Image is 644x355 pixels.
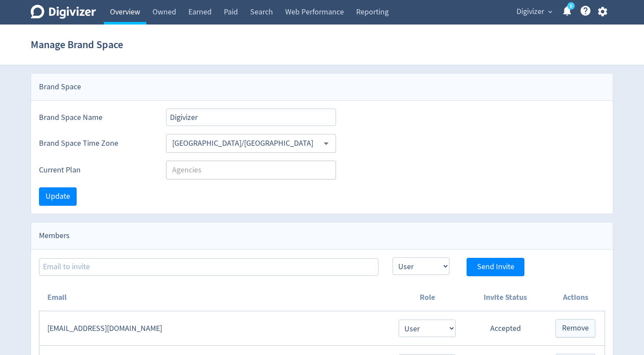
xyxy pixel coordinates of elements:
button: Digivizer [513,5,555,19]
td: Accepted [464,311,546,346]
input: Select Timezone [169,137,319,150]
text: 5 [570,3,572,9]
button: Send Invite [467,258,524,276]
div: Members [31,222,613,250]
th: Email [39,284,390,311]
button: Update [39,187,77,206]
th: Actions [546,284,605,311]
span: expand_more [546,8,554,16]
input: Email to invite [39,258,379,276]
label: Current Plan [39,165,152,176]
button: Open [319,137,333,150]
div: Brand Space [31,74,613,101]
span: Send Invite [477,263,514,271]
span: Remove [562,324,589,332]
h1: Manage Brand Space [31,31,123,59]
a: 5 [567,2,575,10]
label: Brand Space Name [39,112,152,123]
th: Role [390,284,464,311]
input: Brand Space [166,109,336,126]
span: Digivizer [517,5,544,19]
button: Remove [556,319,595,337]
th: Invite Status [464,284,546,311]
label: Brand Space Time Zone [39,138,152,149]
td: [EMAIL_ADDRESS][DOMAIN_NAME] [39,311,390,346]
span: Update [46,193,70,200]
